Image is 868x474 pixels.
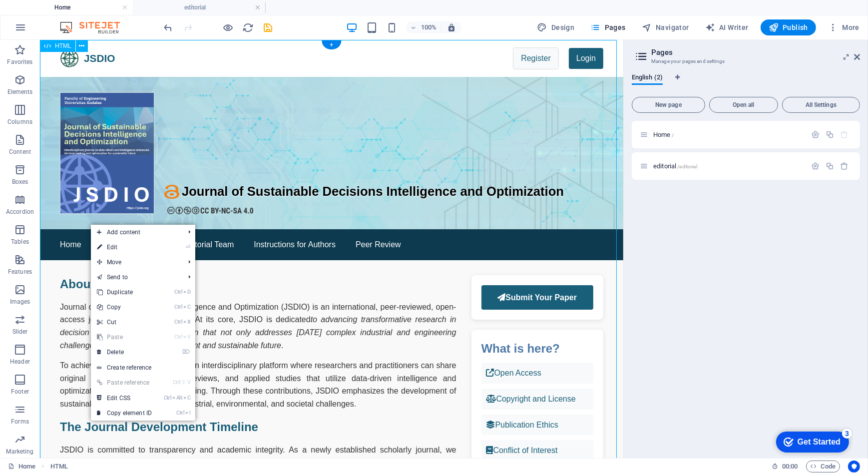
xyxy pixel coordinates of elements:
a: CtrlAltCEdit CSS [91,391,158,406]
a: Create reference [91,360,195,375]
div: Remove [841,162,849,170]
i: Ctrl [174,334,182,340]
div: Language Tabs [632,74,860,93]
i: V [187,379,190,386]
div: Design (Ctrl+Alt+Y) [533,19,579,35]
img: Editor Logo [57,21,132,33]
span: All Settings [787,102,856,108]
i: Ctrl [174,304,182,310]
button: Click here to leave preview mode and continue editing [222,21,234,33]
a: CtrlDDuplicate [91,285,158,300]
span: Code [811,461,836,473]
button: Publish [761,19,816,35]
button: undo [162,21,174,33]
a: CtrlVPaste [91,330,158,345]
h6: Session time [772,461,798,473]
div: Settings [811,130,820,139]
i: Reload page [243,22,254,33]
span: Pages [590,22,625,32]
div: Duplicate [826,162,834,170]
button: 100% [406,21,441,33]
i: Save (Ctrl+S) [263,22,274,33]
i: C [183,395,190,401]
i: I [185,410,190,416]
span: HTML [55,43,71,49]
p: Tables [11,238,29,246]
span: Click to select. Double-click to edit [50,461,68,473]
span: /editorial [677,164,697,169]
button: Code [806,461,840,473]
span: / [672,132,674,138]
p: Images [10,298,30,306]
span: Click to open page [653,162,697,170]
button: All Settings [782,97,860,113]
i: Ctrl [176,410,184,416]
button: New page [632,97,705,113]
i: Ctrl [173,379,181,386]
i: Ctrl [164,395,172,401]
i: Undo: Change HTML (Ctrl+Z) [163,22,174,33]
button: AI Writer [701,19,753,35]
nav: breadcrumb [50,461,68,473]
a: Click to cancel selection. Double-click to open Pages [8,461,35,473]
p: Slider [12,328,28,336]
div: Get Started [29,11,72,20]
button: Pages [586,19,629,35]
div: Home/ [650,131,806,138]
span: AI Writer [705,22,749,32]
span: Open all [714,102,774,108]
span: New page [636,102,701,108]
p: Header [10,358,30,366]
div: Get Started 3 items remaining, 40% complete [8,5,81,26]
div: Duplicate [826,130,834,139]
h3: Manage your pages and settings [651,57,840,66]
a: CtrlICopy element ID [91,406,158,421]
span: 00 00 [782,461,798,473]
a: CtrlXCut [91,315,158,330]
button: Design [533,19,579,35]
button: More [824,19,864,35]
p: Footer [11,388,29,396]
i: On resize automatically adjust zoom level to fit chosen device. [447,23,456,32]
a: Send to [91,270,180,285]
a: ⏎Edit [91,240,158,255]
p: Columns [7,118,32,126]
span: More [828,22,860,32]
i: V [183,334,190,340]
i: ⇧ [182,379,186,386]
div: The startpage cannot be deleted [841,130,849,139]
div: editorial/editorial [650,163,806,169]
p: Accordion [6,208,34,216]
button: reload [242,21,254,33]
i: Alt [172,395,182,401]
div: + [322,40,341,49]
button: Navigator [638,19,693,35]
h2: Pages [651,48,860,57]
span: Click to open page [653,131,674,138]
h4: editorial [133,2,266,13]
i: ⏎ [186,244,190,250]
a: CtrlCCopy [91,300,158,315]
i: C [183,304,190,310]
p: Favorites [7,58,32,66]
a: Ctrl⇧VPaste reference [91,375,158,390]
span: Design [537,22,575,32]
span: : [789,463,791,470]
p: Elements [7,88,33,96]
button: Usercentrics [848,461,860,473]
i: D [183,289,190,295]
i: Ctrl [174,319,182,325]
p: Marketing [6,448,33,456]
i: Ctrl [174,289,182,295]
p: Features [8,268,32,276]
button: save [262,21,274,33]
span: English (2) [632,71,663,85]
i: ⌦ [182,349,190,355]
div: Settings [811,162,820,170]
p: Boxes [12,178,28,186]
div: 3 [74,2,84,12]
span: Publish [769,22,808,32]
i: X [183,319,190,325]
p: Forms [11,418,29,426]
span: Move [91,255,180,270]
